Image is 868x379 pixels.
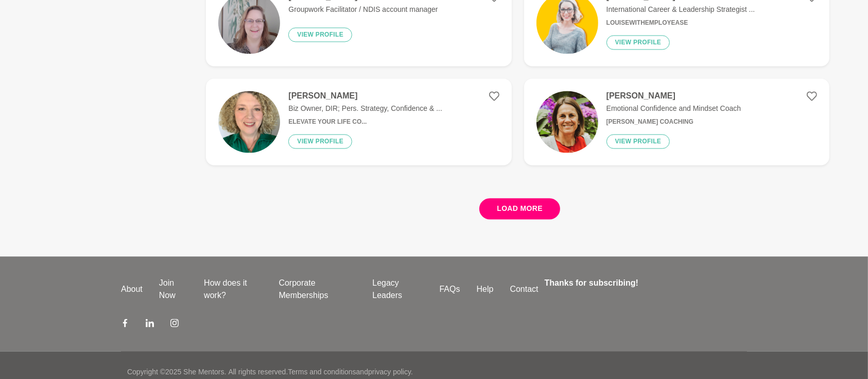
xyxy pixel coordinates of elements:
h4: [PERSON_NAME] [606,91,741,101]
a: Join Now [151,277,196,302]
h6: LouiseWithEmployEase [606,19,755,27]
h4: Thanks for subscribing! [545,277,741,289]
button: View profile [288,134,352,149]
h4: [PERSON_NAME] [288,91,442,101]
button: View profile [606,35,670,50]
a: About [113,283,151,295]
p: Copyright © 2025 She Mentors . [127,367,226,377]
p: Groupwork Facilitator / NDIS account manager [288,4,438,15]
h6: [PERSON_NAME] Coaching [606,118,741,126]
a: privacy policy [368,368,411,376]
a: How does it work? [196,277,270,302]
a: Instagram [170,318,179,331]
img: 48dacf5f3a90333190be7f64b3a460ec27c1f480-2316x3088.jpg [218,91,280,153]
p: All rights reserved. and . [228,367,412,377]
h6: Elevate Your Life Co... [288,118,442,126]
p: Biz Owner, DIR; Pers. Strategy, Confidence & ... [288,103,442,114]
a: FAQs [431,283,468,295]
button: View profile [606,134,670,149]
p: Emotional Confidence and Mindset Coach [606,103,741,114]
a: LinkedIn [146,318,154,331]
a: Facebook [121,318,129,331]
p: International Career & Leadership Strategist ... [606,4,755,15]
a: Contact [502,283,547,295]
a: Corporate Memberships [270,277,364,302]
a: Legacy Leaders [364,277,431,302]
a: [PERSON_NAME]Emotional Confidence and Mindset Coach[PERSON_NAME] CoachingView profile [524,78,829,165]
a: [PERSON_NAME]Biz Owner, DIR; Pers. Strategy, Confidence & ...Elevate Your Life Co...View profile [206,78,511,165]
button: Load more [479,198,560,219]
a: Terms and conditions [288,368,356,376]
button: View profile [288,27,352,42]
a: Help [468,283,502,295]
img: 2ea8d4a19bb1363a2df1c7dc3e6e56f6202d68fa-1814x1823.jpg [536,91,598,153]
